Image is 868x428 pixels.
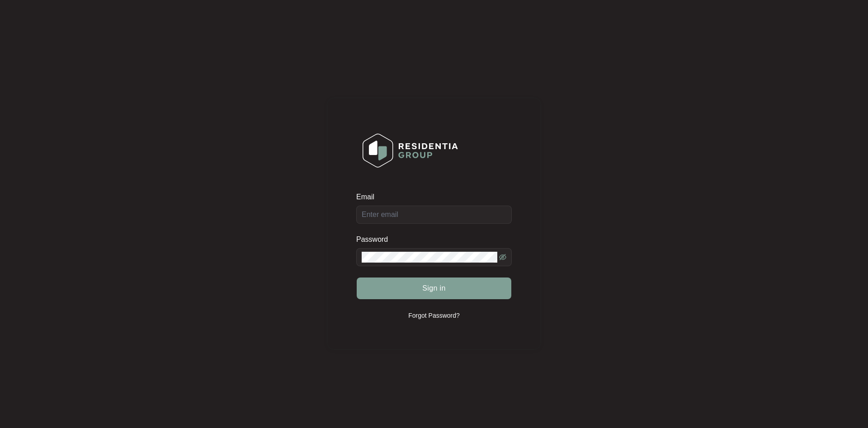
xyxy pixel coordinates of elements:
[408,311,460,320] p: Forgot Password?
[499,254,506,261] span: eye-invisible
[357,127,464,174] img: Login Logo
[422,283,446,294] span: Sign in
[356,193,381,202] label: Email
[356,206,512,224] input: Email
[357,277,511,299] button: Sign in
[362,252,497,263] input: Password
[356,235,395,244] label: Password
